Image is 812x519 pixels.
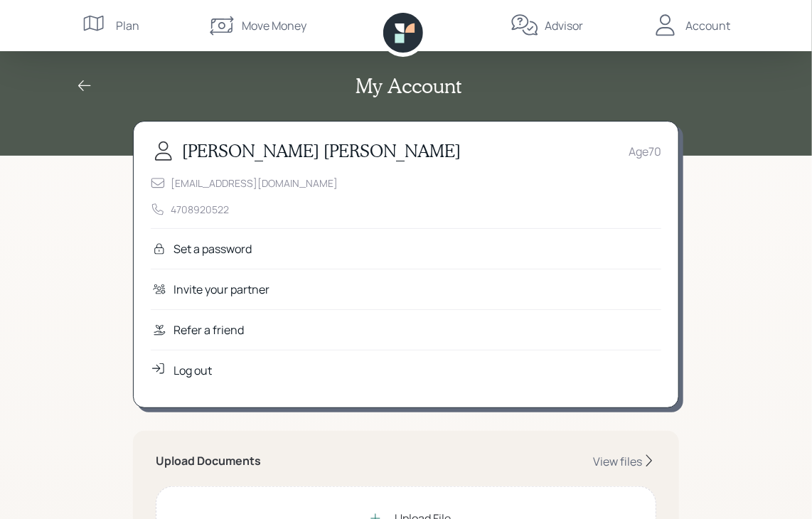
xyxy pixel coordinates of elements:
div: Log out [173,362,212,379]
h5: Upload Documents [156,454,261,468]
div: 4708920522 [171,202,229,217]
h2: My Account [356,74,462,98]
div: Move Money [242,17,306,34]
div: Plan [116,17,139,34]
div: View files [593,454,642,469]
div: Invite your partner [173,281,269,298]
div: Set a password [173,240,252,257]
div: Account [685,17,730,34]
div: Age 70 [629,143,661,160]
div: Refer a friend [173,321,244,338]
div: [EMAIL_ADDRESS][DOMAIN_NAME] [171,176,338,191]
h3: [PERSON_NAME] [PERSON_NAME] [182,141,461,161]
div: Advisor [545,17,583,34]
